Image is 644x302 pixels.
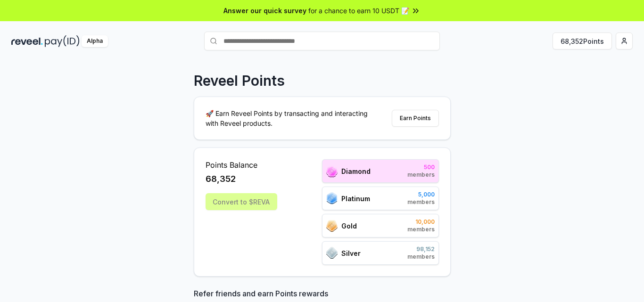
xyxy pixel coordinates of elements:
[407,171,435,179] span: members
[407,163,435,171] span: 500
[407,245,435,253] span: 98,152
[11,35,43,47] img: reveel_dark
[341,166,371,176] span: Diamond
[326,247,338,259] img: ranks_icon
[341,248,361,258] span: Silver
[326,192,338,204] img: ranks_icon
[308,6,409,16] span: for a chance to earn 10 USDT 📝
[341,221,357,231] span: Gold
[82,35,108,47] div: Alpha
[407,191,435,198] span: 5,000
[407,218,435,226] span: 10,000
[392,110,439,127] button: Earn Points
[553,33,612,49] button: 68,352Points
[206,108,375,128] p: 🚀 Earn Reveel Points by transacting and interacting with Reveel products.
[194,72,285,89] p: Reveel Points
[341,194,370,204] span: Platinum
[407,198,435,206] span: members
[206,159,277,171] span: Points Balance
[407,253,435,261] span: members
[326,165,338,177] img: ranks_icon
[223,6,306,16] span: Answer our quick survey
[326,220,338,232] img: ranks_icon
[407,226,435,233] span: members
[45,35,80,47] img: pay_id
[206,172,236,186] span: 68,352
